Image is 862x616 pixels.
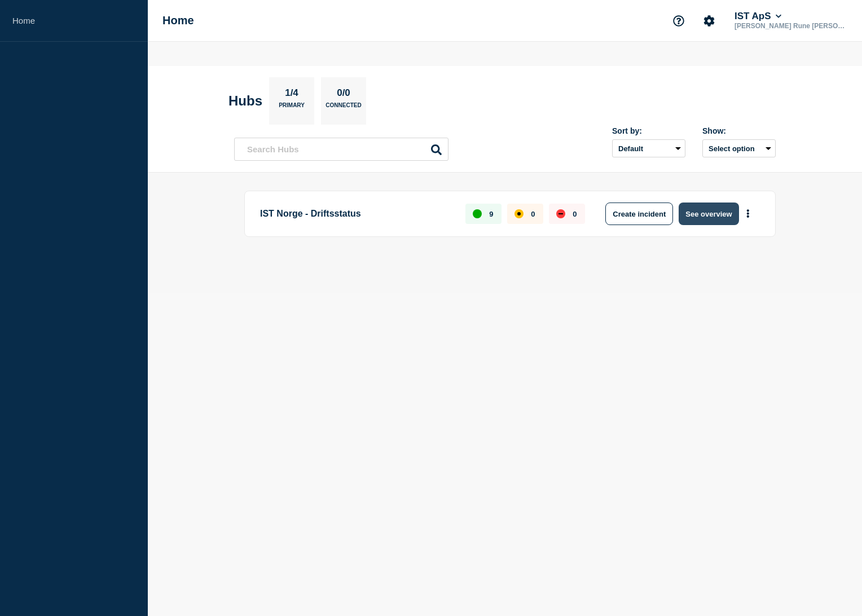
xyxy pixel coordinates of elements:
p: IST Norge - Driftsstatus [260,203,452,225]
p: [PERSON_NAME] Rune [PERSON_NAME] [732,22,850,30]
button: Account settings [697,9,721,33]
div: down [556,209,565,218]
div: Show: [702,126,776,135]
p: Connected [326,102,361,114]
h2: Hubs [228,93,262,109]
select: Sort by [612,139,685,157]
p: 0 [573,210,577,218]
div: Sort by: [612,126,685,135]
button: Select option [702,139,776,157]
button: See overview [679,203,738,225]
div: up [473,209,482,218]
button: Create incident [605,203,673,225]
p: 1/4 [281,87,303,102]
input: Search Hubs [234,138,448,161]
button: More actions [741,204,755,225]
p: 9 [489,210,493,218]
div: affected [514,209,524,218]
button: IST ApS [732,11,784,22]
h1: Home [162,14,194,27]
p: 0 [531,210,535,218]
p: Primary [279,102,305,114]
button: Support [667,9,691,33]
p: 0/0 [333,87,355,102]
